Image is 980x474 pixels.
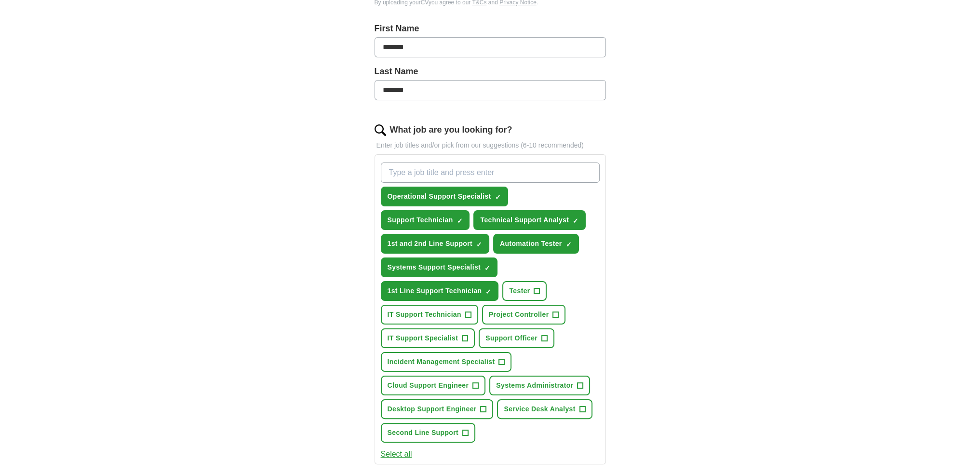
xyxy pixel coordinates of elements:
button: Support Officer [479,328,554,348]
span: ✓ [485,288,491,296]
span: IT Support Specialist [388,333,458,343]
img: search.png [375,124,386,136]
button: IT Support Technician [381,305,478,325]
input: Type a job title and press enter [381,163,600,183]
span: Technical Support Analyst [480,215,569,225]
button: Cloud Support Engineer [381,376,486,395]
button: 1st and 2nd Line Support✓ [381,234,489,254]
button: Systems Administrator [489,376,590,395]
span: ✓ [484,264,490,272]
button: Operational Support Specialist✓ [381,187,508,206]
span: Automation Tester [500,239,562,249]
button: Tester [502,281,547,301]
span: Service Desk Analyst [504,404,575,414]
button: Incident Management Specialist [381,352,512,372]
button: Support Technician✓ [381,210,470,230]
span: Cloud Support Engineer [388,380,469,391]
label: What job are you looking for? [390,123,512,136]
span: Second Line Support [388,428,458,438]
label: Last Name [375,65,606,78]
span: 1st and 2nd Line Support [388,239,472,249]
span: Support Officer [485,333,537,343]
span: 1st Line Support Technician [388,286,482,296]
label: First Name [375,22,606,35]
span: Systems Support Specialist [388,262,481,272]
span: ✓ [476,241,482,248]
button: Select all [381,448,412,460]
span: ✓ [456,217,462,225]
span: Operational Support Specialist [388,191,491,202]
span: Project Controller [489,310,549,320]
span: IT Support Technician [388,310,461,320]
span: Incident Management Specialist [388,357,495,367]
span: Desktop Support Engineer [388,404,477,414]
span: Support Technician [388,215,453,225]
button: Automation Tester✓ [493,234,579,254]
button: 1st Line Support Technician✓ [381,281,499,301]
span: ✓ [495,193,501,201]
button: Desktop Support Engineer [381,399,494,419]
button: IT Support Specialist [381,328,475,348]
button: Project Controller [482,305,566,325]
button: Second Line Support [381,423,475,443]
span: ✓ [566,241,572,248]
span: Tester [509,286,530,296]
p: Enter job titles and/or pick from our suggestions (6-10 recommended) [375,140,606,150]
span: Systems Administrator [496,380,573,391]
button: Systems Support Specialist✓ [381,257,498,277]
button: Technical Support Analyst✓ [473,210,586,230]
button: Service Desk Analyst [497,399,592,419]
span: ✓ [573,217,578,225]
